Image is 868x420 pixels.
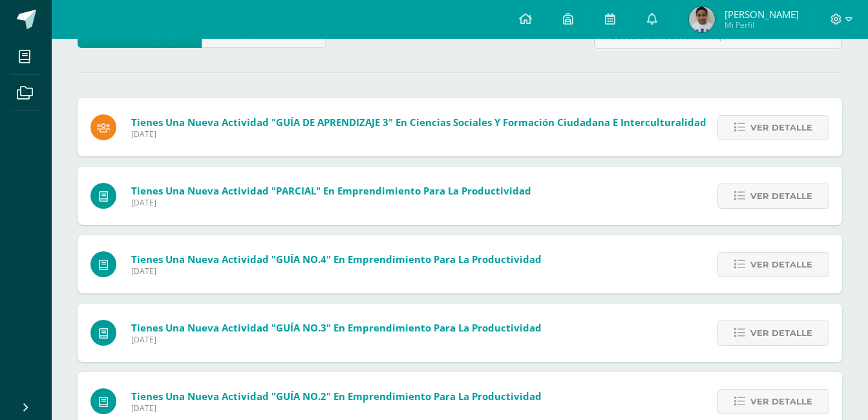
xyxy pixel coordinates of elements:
[750,253,812,277] span: Ver detalle
[131,253,542,266] span: Tienes una nueva actividad "GUÍA NO.4" En Emprendimiento para la Productividad
[750,116,812,140] span: Ver detalle
[750,321,812,345] span: Ver detalle
[725,19,799,30] span: Mi Perfil
[131,184,531,197] span: Tienes una nueva actividad "PARCIAL" En Emprendimiento para la Productividad
[131,197,531,208] span: [DATE]
[750,390,812,414] span: Ver detalle
[750,184,812,208] span: Ver detalle
[131,334,542,345] span: [DATE]
[131,403,542,414] span: [DATE]
[131,390,542,403] span: Tienes una nueva actividad "GUÍA NO.2" En Emprendimiento para la Productividad
[725,8,799,21] span: [PERSON_NAME]
[131,321,542,334] span: Tienes una nueva actividad "GUÍA NO.3" En Emprendimiento para la Productividad
[131,266,542,277] span: [DATE]
[131,116,706,129] span: Tienes una nueva actividad "GUÍA DE APRENDIZAJE 3" En Ciencias Sociales y Formación Ciudadana e I...
[131,129,706,140] span: [DATE]
[689,6,715,32] img: 08ad1c74d57c81a25722f3457dcf40c7.png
